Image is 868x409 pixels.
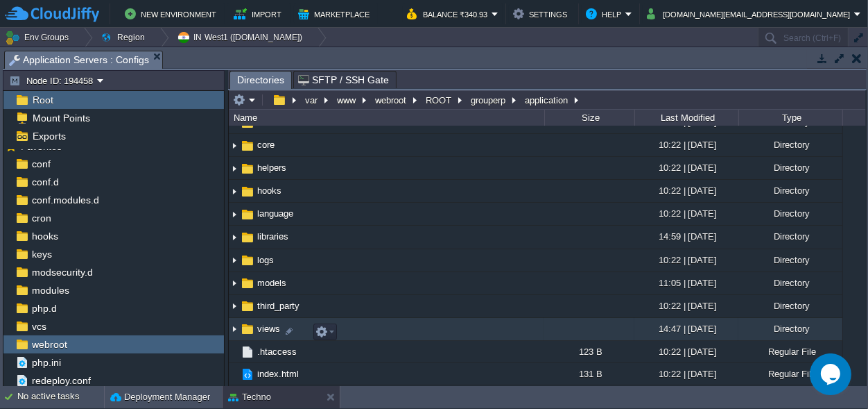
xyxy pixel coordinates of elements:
a: webroot [29,338,69,351]
a: conf [29,158,53,170]
div: Directory [738,272,842,294]
div: 10:22 | [DATE] [634,180,738,201]
a: Exports [30,130,68,142]
a: core [255,139,277,151]
button: Marketplace [298,6,374,22]
div: 131 B [544,363,634,385]
img: AMDAwAAAACH5BAEAAAAALAAAAAABAAEAAAICRAEAOw== [240,322,255,337]
a: libraries [255,231,290,242]
div: Regular File [738,363,842,385]
div: Directory [738,318,842,340]
div: 10:22 | [DATE] [634,295,738,317]
div: Directory [738,180,842,201]
button: webroot [373,94,410,106]
img: AMDAwAAAACH5BAEAAAAALAAAAAABAAEAAAICRAEAOw== [229,227,240,249]
div: Directory [738,249,842,271]
div: 10:22 | [DATE] [634,134,738,156]
img: AMDAwAAAACH5BAEAAAAALAAAAAABAAEAAAICRAEAOw== [240,253,255,268]
div: Directory [738,226,842,247]
a: Mount Points [30,112,92,124]
a: conf.d [29,176,61,188]
div: 10:22 | [DATE] [634,363,738,385]
a: modsecurity.d [29,266,95,278]
div: Last Modified [636,110,738,126]
img: AMDAwAAAACH5BAEAAAAALAAAAAABAAEAAAICRAEAOw== [229,203,240,225]
img: AMDAwAAAACH5BAEAAAAALAAAAAABAAEAAAICRAEAOw== [229,273,240,294]
a: redeploy.conf [29,374,93,387]
img: AMDAwAAAACH5BAEAAAAALAAAAAABAAEAAAICRAEAOw== [240,367,255,382]
img: AMDAwAAAACH5BAEAAAAALAAAAAABAAEAAAICRAEAOw== [229,135,240,156]
iframe: chat widget [810,353,854,395]
button: grouperp [469,94,509,106]
a: conf.modules.d [29,194,101,206]
button: var [303,94,321,106]
a: hooks [255,185,284,197]
div: Regular File [738,341,842,362]
div: 10:22 | [DATE] [634,157,738,178]
span: SFTP / SSH Gate [298,72,389,88]
div: 11:05 | [DATE] [634,272,738,294]
img: AMDAwAAAACH5BAEAAAAALAAAAAABAAEAAAICRAEAOw== [229,181,240,202]
img: AMDAwAAAACH5BAEAAAAALAAAAAABAAEAAAICRAEAOw== [240,161,255,176]
div: 14:59 | [DATE] [634,226,738,247]
button: IN West1 ([DOMAIN_NAME]) [177,28,307,47]
div: 14:47 | [DATE] [634,318,738,340]
img: AMDAwAAAACH5BAEAAAAALAAAAAABAAEAAAICRAEAOw== [240,138,255,153]
a: .htaccess [255,346,299,358]
img: AMDAwAAAACH5BAEAAAAALAAAAAABAAEAAAICRAEAOw== [229,158,240,179]
a: views [255,323,282,335]
button: Import [234,6,286,22]
button: [DOMAIN_NAME][EMAIL_ADDRESS][DOMAIN_NAME] [647,6,854,22]
button: Node ID: 194458 [9,74,97,87]
div: Name [230,110,544,126]
div: 123 B [544,341,634,362]
button: Balance ₹340.93 [407,6,492,22]
div: Directory [738,157,842,178]
div: Type [740,110,842,126]
a: logs [255,254,276,266]
div: 10:22 | [DATE] [634,249,738,271]
button: Region [101,28,150,47]
a: helpers [255,162,288,174]
a: language [255,208,295,219]
a: hooks [29,230,60,242]
div: 10:22 | [DATE] [634,203,738,224]
a: keys [29,248,54,260]
a: modules [29,284,71,297]
img: AMDAwAAAACH5BAEAAAAALAAAAAABAAEAAAICRAEAOw== [229,363,240,385]
button: New Environment [125,6,220,22]
a: php.d [29,302,59,315]
a: third_party [255,300,302,312]
button: Deployment Manager [110,390,210,404]
span: Root [30,94,55,106]
button: Help [586,6,625,22]
a: vcs [29,320,49,333]
button: www [335,94,359,106]
div: Directory [738,203,842,224]
div: Directory [738,134,842,156]
div: Size [546,110,634,126]
div: Directory [738,295,842,317]
img: AMDAwAAAACH5BAEAAAAALAAAAAABAAEAAAICRAEAOw== [229,296,240,317]
button: Settings [513,6,571,22]
span: models [255,277,288,289]
div: No active tasks [17,386,104,408]
button: Env Groups [5,28,73,47]
a: index.html [255,368,301,380]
